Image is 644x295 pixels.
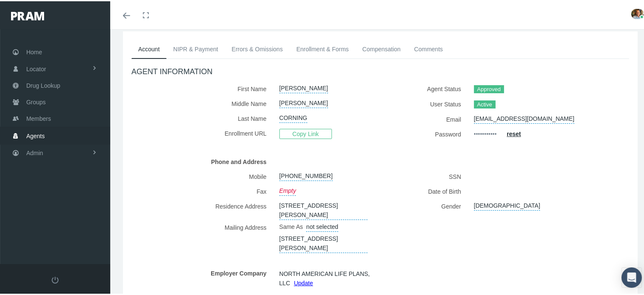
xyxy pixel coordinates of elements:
[131,219,273,252] label: Mailing Address
[306,219,338,231] a: not selected
[387,183,468,198] label: Date of Birth
[407,39,450,57] a: Comments
[279,129,332,136] a: Copy Link
[387,95,468,111] label: User Status
[131,153,273,168] label: Phone and Address
[131,39,167,58] a: Account
[622,266,642,287] div: Open Intercom Messenger
[26,43,42,59] span: Home
[225,39,290,57] a: Errors & Omissions
[279,222,303,229] span: Same As
[356,39,407,57] a: Compensation
[507,129,521,136] a: reset
[474,125,497,140] a: •••••••••••
[131,66,629,75] h4: AGENT INFORMATION
[26,144,43,160] span: Admin
[131,168,273,183] label: Mobile
[131,95,273,110] label: Middle Name
[131,110,273,125] label: Last Name
[11,11,44,19] img: PRAM_20_x_78.png
[387,80,468,95] label: Agent Status
[131,198,273,219] label: Residence Address
[26,60,46,76] span: Locator
[26,93,46,109] span: Groups
[131,125,273,140] label: Enrollment URL
[387,198,468,212] label: Gender
[279,168,333,180] a: [PHONE_NUMBER]
[387,125,468,140] label: Password
[290,39,356,57] a: Enrollment & Forms
[131,183,273,198] label: Fax
[474,84,504,92] span: Approved
[474,198,541,209] a: [DEMOGRAPHIC_DATA]
[279,128,332,138] span: Copy Link
[131,80,273,95] label: First Name
[279,110,307,122] a: CORNING
[279,183,296,195] a: Empty
[279,198,368,219] a: [STREET_ADDRESS][PERSON_NAME]
[474,99,496,108] span: Active
[474,111,574,122] a: [EMAIL_ADDRESS][DOMAIN_NAME]
[26,76,60,92] span: Drug Lookup
[26,127,45,143] span: Agents
[387,168,468,183] label: SSN
[279,95,328,107] a: [PERSON_NAME]
[387,111,468,125] label: Email
[279,266,370,288] span: NORTH AMERICAN LIFE PLANS, LLC
[26,109,51,125] span: Members
[279,80,328,92] a: [PERSON_NAME]
[631,8,644,18] img: S_Profile_Picture_15241.jpg
[294,278,313,285] a: Update
[131,264,273,287] label: Employer Company
[279,231,368,252] a: [STREET_ADDRESS][PERSON_NAME]
[167,39,225,57] a: NIPR & Payment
